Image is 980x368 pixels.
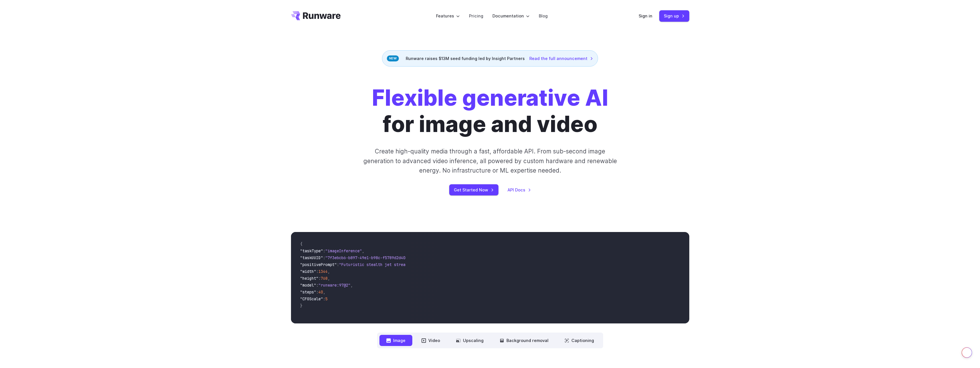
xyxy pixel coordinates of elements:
div: Runware raises $13M seed funding led by Insight Partners [382,50,598,67]
a: Sign in [639,13,652,19]
span: : [323,248,325,253]
span: 5 [325,296,328,301]
span: "steps" [300,289,316,295]
span: , [362,248,364,253]
a: Go to / [291,11,341,20]
span: "runware:97@2" [318,283,351,288]
span: , [323,289,325,295]
a: Get Started Now [449,184,498,195]
span: 768 [321,276,328,281]
a: Blog [539,13,548,19]
span: "7f3ebcb6-b897-49e1-b98c-f5789d2d40d7" [325,255,412,260]
span: : [318,276,321,281]
span: "model" [300,283,316,288]
p: Create high-quality media through a fast, affordable API. From sub-second image generation to adv... [363,147,617,175]
span: "taskType" [300,248,323,253]
button: Video [415,335,447,346]
strong: Flexible generative AI [372,85,608,111]
span: : [323,255,325,260]
span: 1344 [318,269,328,274]
span: "width" [300,269,316,274]
span: , [328,269,330,274]
a: Read the full announcement [529,55,593,62]
span: } [300,303,302,308]
a: API Docs [508,187,531,193]
span: , [328,276,330,281]
span: : [323,296,325,301]
span: "taskUUID" [300,255,323,260]
button: Image [379,335,412,346]
span: : [337,262,339,267]
span: "Futuristic stealth jet streaking through a neon-lit cityscape with glowing purple exhaust" [339,262,547,267]
button: Upscaling [449,335,490,346]
span: "height" [300,276,318,281]
span: : [316,283,318,288]
span: "CFGScale" [300,296,323,301]
a: Pricing [469,13,483,19]
span: { [300,241,302,247]
span: 40 [318,289,323,295]
a: Sign up [659,10,689,21]
span: "imageInference" [325,248,362,253]
span: , [351,283,353,288]
button: Captioning [558,335,601,346]
label: Features [436,13,460,19]
h1: for image and video [372,85,608,137]
label: Documentation [492,13,530,19]
span: "positivePrompt" [300,262,337,267]
button: Background removal [493,335,555,346]
span: : [316,269,318,274]
span: : [316,289,318,295]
